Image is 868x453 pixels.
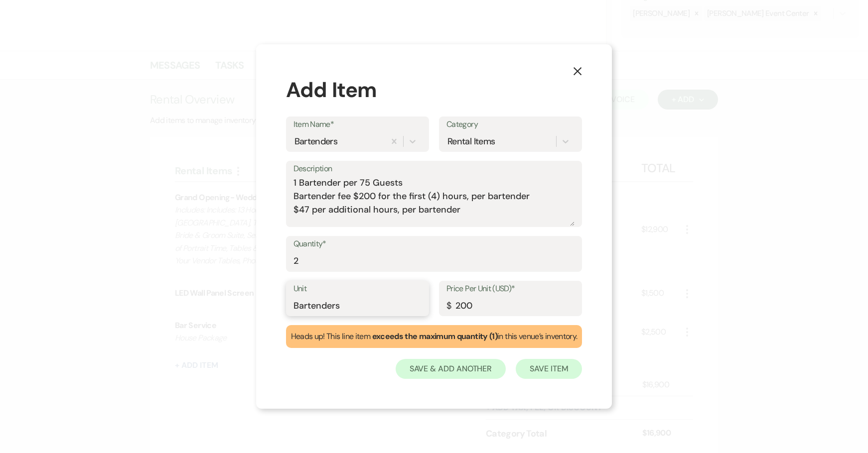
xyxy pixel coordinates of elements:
[293,237,575,251] label: Quantity*
[446,282,575,296] label: Price Per Unit (USD)*
[293,282,422,296] label: Unit
[516,359,582,379] button: Save Item
[293,117,422,132] label: Item Name*
[372,331,498,341] strong: exceeds the maximum quantity ( 1 )
[293,176,575,226] textarea: 1 Bartender per 75 Guests Bartender fee $200 for the first (4) hours, per bartender $47 per addit...
[291,330,578,343] p: Heads up! This line item in this venue’s inventory.
[294,134,338,148] div: Bartenders
[447,134,495,148] div: Rental Items
[396,359,506,379] button: Save & Add Another
[446,117,575,132] label: Category
[286,74,582,106] div: Add Item
[446,299,451,313] div: $
[293,162,575,176] label: Description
